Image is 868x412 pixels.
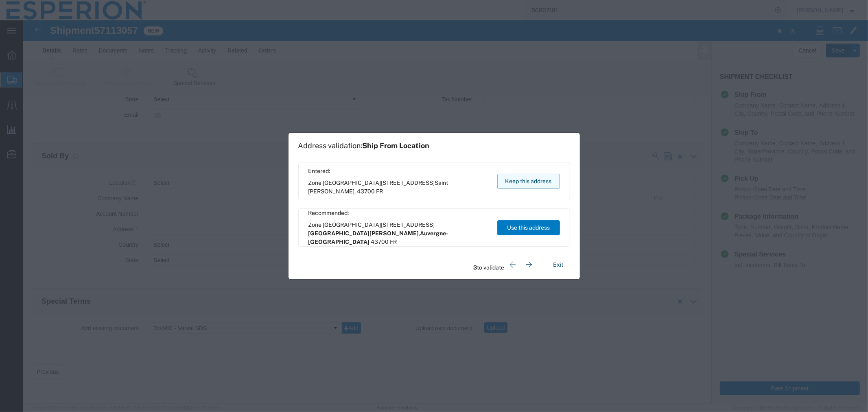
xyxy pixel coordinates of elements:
span: Zone [GEOGRAPHIC_DATA][STREET_ADDRESS] , [308,179,490,196]
h1: Address validation: [298,141,430,150]
button: Keep this address [497,174,560,189]
span: FR [390,239,397,245]
span: Zone [GEOGRAPHIC_DATA][STREET_ADDRESS] , [308,221,490,246]
span: Saint [PERSON_NAME] [308,180,448,195]
span: Recommended: [308,209,490,217]
span: Entered: [308,167,490,175]
span: [GEOGRAPHIC_DATA][PERSON_NAME] [308,230,419,237]
button: Use this address [497,220,560,235]
span: 3 [474,264,477,271]
span: 43700 [371,239,389,245]
button: Exit [547,258,570,272]
span: Ship From Location [363,141,430,150]
span: FR [376,188,383,195]
div: to validate [474,256,537,273]
span: 43700 [357,188,375,195]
